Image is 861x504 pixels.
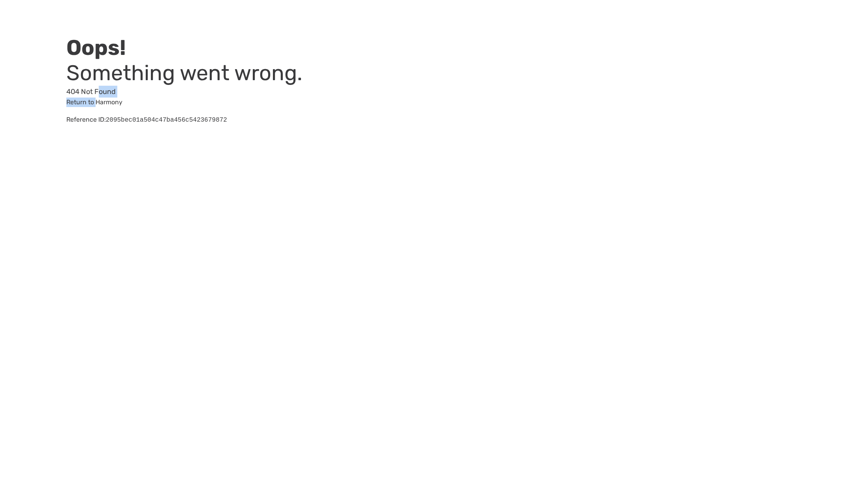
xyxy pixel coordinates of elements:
[66,115,397,125] div: Reference ID:
[66,86,397,98] p: 404 Not Found
[106,117,227,124] pre: 2095bec01a504c47ba456c5423679872
[66,98,122,106] a: Return to Harmony
[66,60,397,86] h3: Something went wrong.
[66,35,397,60] h2: Oops!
